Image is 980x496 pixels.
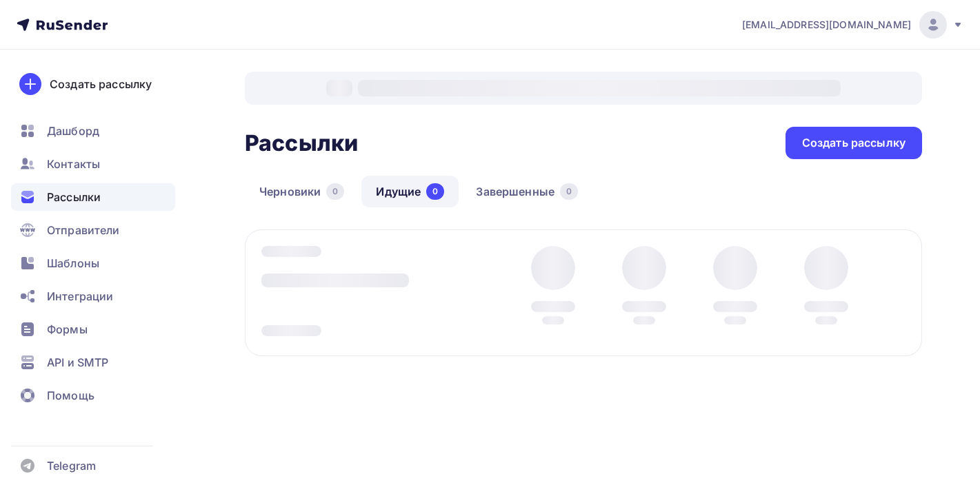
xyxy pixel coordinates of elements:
[11,216,175,244] a: Отправители
[245,130,358,157] h2: Рассылки
[326,183,344,200] div: 0
[47,288,113,304] span: Интеграции
[11,150,175,178] a: Контакты
[47,123,99,139] span: Дашборд
[11,117,175,145] a: Дашборд
[47,354,108,371] span: API и SMTP
[461,176,592,207] a: Завершенные0
[742,18,911,32] span: [EMAIL_ADDRESS][DOMAIN_NAME]
[802,135,906,151] div: Создать рассылку
[11,183,175,211] a: Рассылки
[560,183,578,200] div: 0
[47,321,88,338] span: Формы
[47,189,101,205] span: Рассылки
[361,176,459,207] a: Идущие0
[47,222,120,238] span: Отправители
[11,316,175,343] a: Формы
[245,176,359,207] a: Черновики0
[11,249,175,277] a: Шаблоны
[47,387,94,404] span: Помощь
[47,156,100,172] span: Контакты
[742,11,963,39] a: [EMAIL_ADDRESS][DOMAIN_NAME]
[47,255,99,271] span: Шаблоны
[47,457,96,474] span: Telegram
[426,183,444,200] div: 0
[50,76,152,92] div: Создать рассылку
